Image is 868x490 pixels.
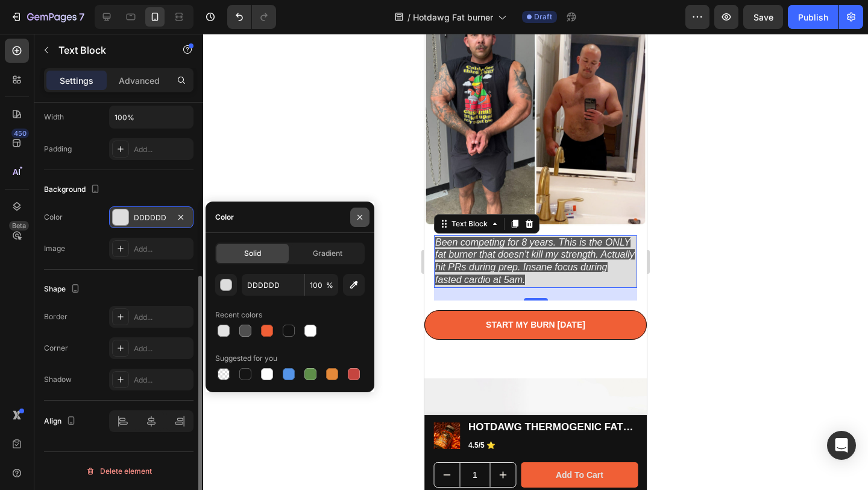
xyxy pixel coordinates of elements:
[424,34,647,490] iframe: Design area
[44,462,193,481] button: Delete element
[134,144,190,155] div: Add...
[44,112,64,122] div: Width
[60,74,93,87] p: Settings
[134,343,190,354] div: Add...
[44,413,78,430] div: Align
[326,280,333,291] span: %
[5,5,90,29] button: 7
[215,353,277,364] div: Suggested for you
[44,343,68,354] div: Corner
[534,11,552,22] span: Draft
[44,311,68,322] div: Border
[119,74,160,87] p: Advanced
[44,144,72,154] div: Padding
[44,281,83,297] div: Shape
[79,10,84,24] p: 7
[134,312,190,323] div: Add...
[215,212,234,223] div: Color
[313,248,342,259] span: Gradient
[44,243,65,254] div: Image
[407,11,410,24] span: /
[110,106,193,128] input: Auto
[134,212,169,223] div: DDDDDD
[798,11,828,24] div: Publish
[788,5,838,29] button: Publish
[58,43,161,57] p: Text Block
[44,212,63,223] div: Color
[44,182,102,198] div: Background
[44,374,72,385] div: Shadow
[244,248,261,259] span: Solid
[753,12,773,22] span: Save
[743,5,783,29] button: Save
[134,375,190,386] div: Add...
[413,11,493,24] span: Hotdawg Fat burner
[11,129,29,138] div: 450
[86,464,152,479] div: Delete element
[227,5,276,29] div: Undo/Redo
[9,221,29,231] div: Beta
[134,244,190,255] div: Add...
[827,431,856,460] div: Open Intercom Messenger
[215,310,262,320] div: Recent colors
[242,274,304,296] input: Eg: FFFFFF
